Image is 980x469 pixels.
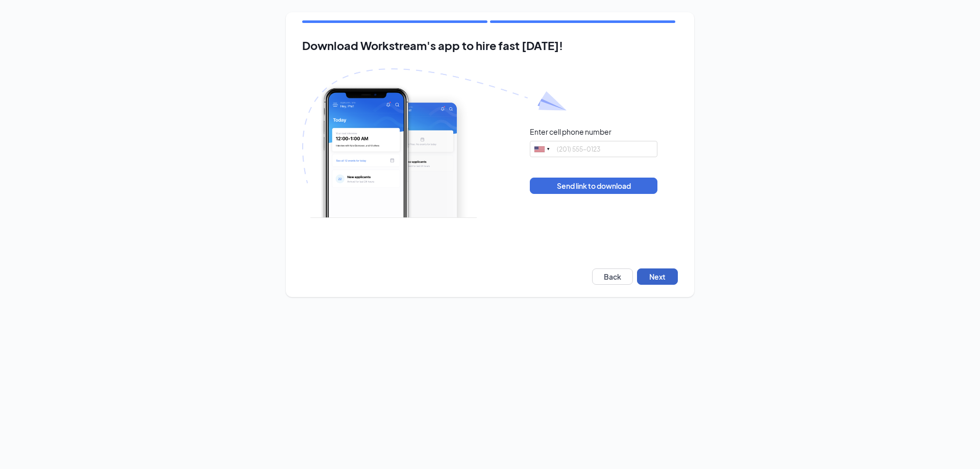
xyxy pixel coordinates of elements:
[637,268,678,285] button: Next
[530,127,611,137] div: Enter cell phone number
[530,141,554,157] div: United States: +1
[302,39,678,52] h2: Download Workstream's app to hire fast [DATE]!
[592,268,633,285] button: Back
[530,141,657,157] input: (201) 555-0123
[302,68,567,218] img: Download Workstream's app with paper plane
[530,178,657,194] button: Send link to download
